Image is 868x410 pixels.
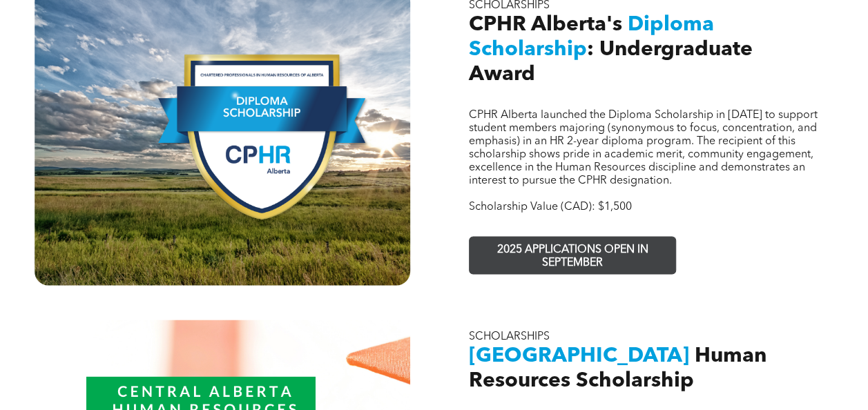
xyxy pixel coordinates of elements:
span: 2025 APPLICATIONS OPEN IN SEPTEMBER [472,237,673,277]
a: 2025 APPLICATIONS OPEN IN SEPTEMBER [469,236,676,274]
span: SCHOLARSHIPS [469,331,550,342]
span: Scholarship Value (CAD): $1,500 [469,202,632,213]
span: CPHR Alberta launched the Diploma Scholarship in [DATE] to support student members majoring (syno... [469,110,818,186]
span: CPHR Alberta's [469,14,622,35]
span: Diploma Scholarship [469,14,714,60]
span: Human Resources Scholarship [469,346,766,391]
span: [GEOGRAPHIC_DATA] [469,346,689,367]
span: : Undergraduate Award [469,39,753,85]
